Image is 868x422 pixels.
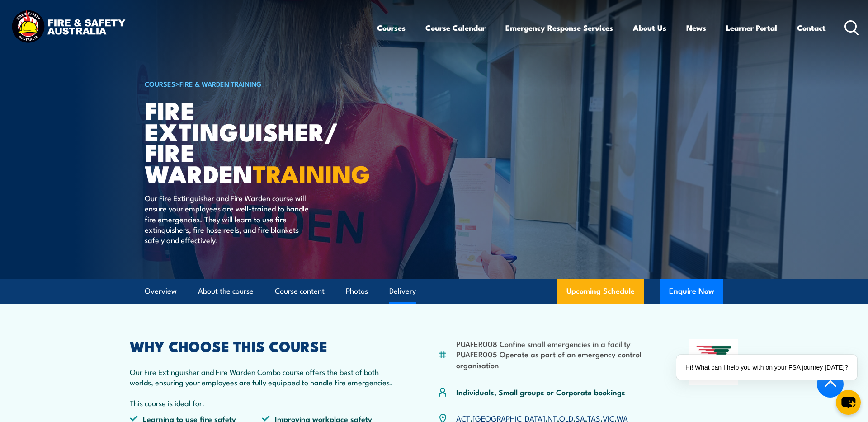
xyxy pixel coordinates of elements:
p: Our Fire Extinguisher and Fire Warden course will ensure your employees are well-trained to handl... [145,192,310,245]
strong: TRAINING [253,154,370,192]
button: Enquire Now [660,279,723,304]
a: Upcoming Schedule [557,279,644,304]
a: Fire & Warden Training [179,79,262,89]
a: About Us [633,16,666,40]
h1: Fire Extinguisher/ Fire Warden [145,99,368,184]
a: Courses [377,16,406,40]
img: Nationally Recognised Training logo. [689,339,738,385]
a: Emergency Response Services [505,16,613,40]
a: Photos [346,279,368,303]
a: Course content [275,279,325,303]
li: PUAFER005 Operate as part of an emergency control organisation [456,349,646,370]
h6: > [145,78,368,89]
p: This course is ideal for: [130,398,394,408]
button: chat-button [836,390,861,415]
a: Overview [145,279,177,303]
p: Our Fire Extinguisher and Fire Warden Combo course offers the best of both worlds, ensuring your ... [130,366,394,388]
a: Course Calendar [425,16,486,40]
h2: WHY CHOOSE THIS COURSE [130,339,394,352]
a: News [686,16,706,40]
a: Contact [797,16,826,40]
a: COURSES [145,79,175,89]
p: Individuals, Small groups or Corporate bookings [456,387,625,397]
a: Learner Portal [726,16,777,40]
li: PUAFER008 Confine small emergencies in a facility [456,338,646,349]
div: Hi! What can I help you with on your FSA journey [DATE]? [676,355,857,380]
a: Delivery [389,279,416,303]
a: About the course [198,279,254,303]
